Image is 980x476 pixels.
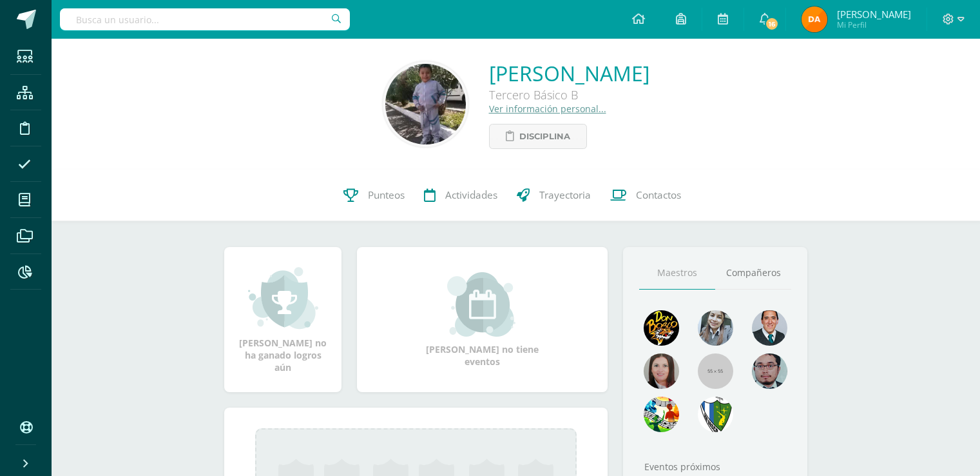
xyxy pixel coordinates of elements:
[600,170,691,221] a: Contactos
[489,124,587,149] a: Disciplina
[765,17,779,31] span: 16
[837,8,911,21] span: [PERSON_NAME]
[644,397,679,432] img: a43eca2235894a1cc1b3d6ce2f11d98a.png
[489,103,606,115] a: Ver información personal...
[802,6,827,32] img: 82a5943632aca8211823fb2e9800a6c1.png
[639,461,791,473] div: Eventos próximos
[698,397,733,432] img: 6e7c8ff660ca3d407ab6d57b0593547c.png
[368,188,405,202] span: Punteos
[837,19,911,30] span: Mi Perfil
[489,59,649,87] a: [PERSON_NAME]
[639,257,715,290] a: Maestros
[715,257,791,290] a: Compañeros
[445,188,497,202] span: Actividades
[539,188,591,202] span: Trayectoria
[644,310,679,346] img: 29fc2a48271e3f3676cb2cb292ff2552.png
[418,272,547,368] div: [PERSON_NAME] no tiene eventos
[237,266,329,373] div: [PERSON_NAME] no ha ganado logros aún
[698,310,733,346] img: 45bd7986b8947ad7e5894cbc9b781108.png
[385,64,466,144] img: c785e6ae7b8a4d0d9cc3590e9e1dc0bd.png
[414,170,507,221] a: Actividades
[489,87,649,103] div: Tercero Básico B
[507,170,600,221] a: Trayectoria
[447,272,517,337] img: event_small.png
[248,266,318,330] img: achievement_small.png
[752,310,787,346] img: eec80b72a0218df6e1b0c014193c2b59.png
[698,353,733,389] img: 55x55
[636,188,681,202] span: Contactos
[60,8,350,30] input: Busca un usuario...
[519,124,570,148] span: Disciplina
[334,170,414,221] a: Punteos
[644,353,679,389] img: 67c3d6f6ad1c930a517675cdc903f95f.png
[752,353,787,389] img: d0e54f245e8330cebada5b5b95708334.png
